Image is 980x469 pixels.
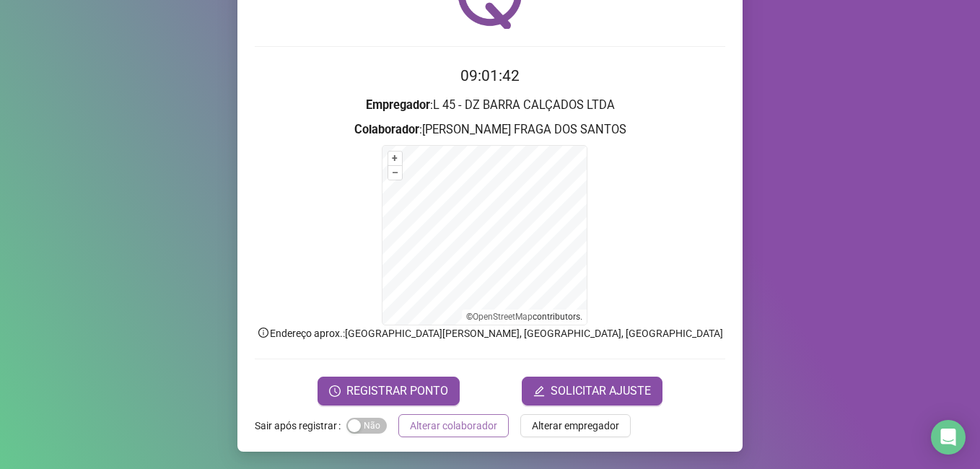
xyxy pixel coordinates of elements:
[522,377,662,406] button: editSOLICITAR AJUSTE
[388,166,402,180] button: –
[318,377,460,406] button: REGISTRAR PONTO
[255,96,725,115] h3: : L 45 - DZ BARRA CALÇADOS LTDA
[466,312,582,322] li: © contributors.
[473,312,533,322] a: OpenStreetMap
[255,414,346,437] label: Sair após registrar
[346,382,448,400] span: REGISTRAR PONTO
[354,123,419,136] strong: Colaborador
[398,414,509,437] button: Alterar colaborador
[532,418,619,434] span: Alterar empregador
[255,120,725,139] h3: : [PERSON_NAME] FRAGA DOS SANTOS
[366,98,430,112] strong: Empregador
[388,152,402,165] button: +
[410,418,497,434] span: Alterar colaborador
[533,385,545,397] span: edit
[329,385,341,397] span: clock-circle
[255,325,725,341] p: Endereço aprox. : [GEOGRAPHIC_DATA][PERSON_NAME], [GEOGRAPHIC_DATA], [GEOGRAPHIC_DATA]
[931,420,966,455] div: Open Intercom Messenger
[551,382,651,400] span: SOLICITAR AJUSTE
[460,67,520,84] time: 09:01:42
[257,326,270,339] span: info-circle
[520,414,631,437] button: Alterar empregador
